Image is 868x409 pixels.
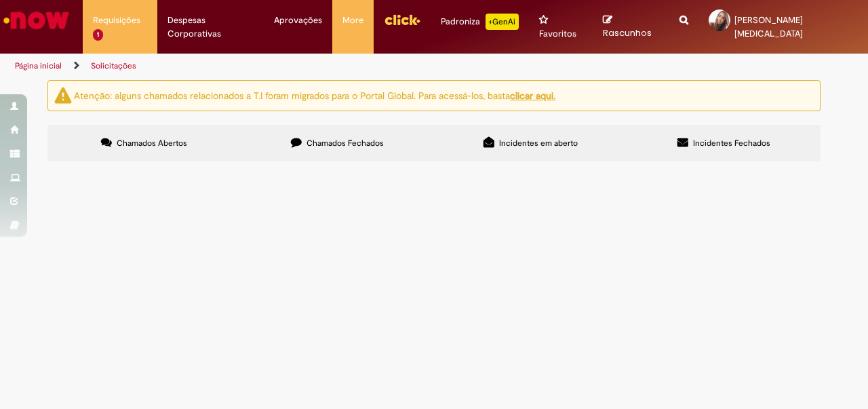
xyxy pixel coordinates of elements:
[1,7,71,34] img: ServiceNow
[441,14,519,30] div: Padroniza
[93,29,103,41] span: 1
[342,14,363,27] span: More
[93,14,140,27] span: Requisições
[734,14,803,39] span: [PERSON_NAME][MEDICAL_DATA]
[307,138,384,149] span: Chamados Fechados
[693,138,770,149] span: Incidentes Fechados
[499,138,578,149] span: Incidentes em aberto
[603,14,659,39] a: Rascunhos
[15,60,62,71] a: Página inicial
[117,138,187,149] span: Chamados Abertos
[167,14,254,41] span: Despesas Corporativas
[10,54,568,79] ul: Trilhas de página
[486,14,519,30] p: +GenAi
[384,9,420,30] img: click_logo_yellow_360x200.png
[74,90,555,102] ng-bind-html: Atenção: alguns chamados relacionados a T.I foram migrados para o Portal Global. Para acessá-los,...
[91,60,136,71] a: Solicitações
[510,90,555,102] a: clicar aqui.
[274,14,322,27] span: Aprovações
[539,27,576,41] span: Favoritos
[603,26,652,39] span: Rascunhos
